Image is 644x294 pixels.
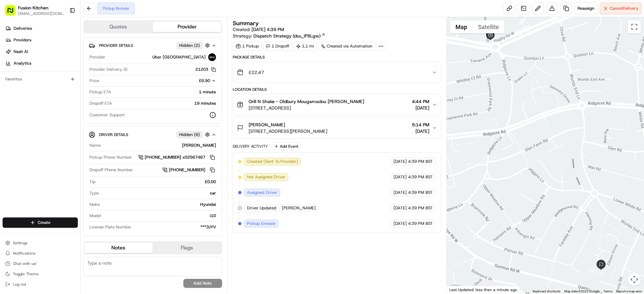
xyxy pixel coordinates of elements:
[52,142,106,153] a: 💻API Documentation
[3,280,78,289] button: Log out
[233,118,441,138] button: [PERSON_NAME][STREET_ADDRESS][PERSON_NAME]5:14 PM[DATE]
[628,273,641,286] button: Map camera controls
[3,3,67,18] button: Fusion Kitchen[EMAIL_ADDRESS][DOMAIN_NAME]
[89,129,217,140] button: Driver DetailsHidden (6)
[3,58,80,68] a: Analytics
[89,142,101,148] span: Name
[318,42,375,51] a: Created via Automation
[90,118,104,123] span: [DATE]
[394,221,407,226] span: [DATE]
[145,154,205,160] span: [PHONE_NUMBER] x02567467
[293,42,317,51] div: 1.1 mi
[233,55,442,60] div: Package Details
[159,78,216,84] button: £6.90
[564,289,599,293] span: Map data ©2025 Google
[394,205,407,211] span: [DATE]
[13,282,26,287] span: Log out
[3,74,78,84] div: Favorites
[54,100,56,105] span: •
[3,217,78,228] button: Create
[3,35,80,45] a: Providers
[89,154,132,160] span: Pickup Phone Number
[29,62,106,68] div: Start new chat
[14,26,32,31] span: Deliveries
[89,89,111,95] span: Pickup ETA
[3,23,80,34] a: Deliveries
[3,259,78,268] button: Chat with us!
[578,5,594,11] span: Reassign
[89,54,105,60] span: Provider
[447,286,520,294] div: Last Updated: less than a minute ago
[394,159,407,164] span: [DATE]
[99,43,133,48] span: Provider Details
[169,167,205,173] span: [PHONE_NUMBER]
[61,144,104,151] span: API Documentation
[57,100,70,105] span: [DATE]
[628,20,641,33] button: Toggle fullscreen view
[38,220,50,226] span: Create
[179,132,200,138] span: Hidden ( 6 )
[153,243,221,253] button: Flags
[272,142,301,150] button: Add Event
[89,213,101,219] span: Model
[412,121,429,128] span: 5:14 PM
[233,144,268,149] div: Delivery Activity
[3,47,80,57] a: Nash AI
[14,60,31,66] span: Analytics
[89,179,96,185] span: Tip
[518,18,525,25] div: 1
[249,69,264,76] span: £22.47
[138,154,216,161] a: [PHONE_NUMBER] x02567467
[600,3,641,14] button: CancelDelivery
[115,100,216,106] div: 19 minutes
[153,22,221,32] button: Provider
[87,118,89,123] span: •
[84,22,153,32] button: Quotes
[616,289,642,293] a: Report a map error
[249,98,364,105] span: Grill N Shake - Oldbury Mougamadou [PERSON_NAME]
[412,128,429,134] span: [DATE]
[233,94,441,115] button: Grill N Shake - Oldbury Mougamadou [PERSON_NAME][STREET_ADDRESS]4:44 PM[DATE]
[251,26,284,32] span: [DATE] 4:39 PM
[14,49,28,55] span: Nash AI
[13,251,36,256] span: Notifications
[89,224,131,230] span: License Plate Number
[89,202,100,207] span: Make
[14,62,25,73] img: 4920774857489_3d7f54699973ba98c624_72.jpg
[408,221,433,226] span: 4:39 PM BST
[89,190,99,196] span: Type
[14,37,31,43] span: Providers
[6,145,12,150] div: 📗
[448,285,470,294] a: Open this area in Google Maps (opens a new window)
[195,67,216,72] button: 21203
[208,53,216,61] img: uber-new-logo.jpeg
[412,105,429,111] span: [DATE]
[249,105,364,111] span: [STREET_ADDRESS]
[110,64,118,71] button: Start new chat
[282,205,316,211] span: [PERSON_NAME]
[89,67,128,72] span: Provider Delivery ID
[13,240,27,246] span: Settings
[101,190,216,196] div: car
[394,174,407,180] span: [DATE]
[610,5,639,11] span: Cancel Delivery
[6,62,18,73] img: 1736555255976-a54dd68f-1ca7-489b-9aae-adbdc363a1c4
[89,100,112,106] span: Dropoff ETA
[408,205,433,211] span: 4:39 PM BST
[247,174,285,180] span: Not Assigned Driver
[162,166,216,173] button: [PHONE_NUMBER]
[179,43,200,48] span: Hidden ( 2 )
[89,40,217,51] button: Provider DetailsHidden (2)
[18,11,64,16] button: [EMAIL_ADDRESS][DOMAIN_NAME]
[100,83,118,90] button: See all
[253,33,325,39] a: Dispatch Strategy (dss_iP8Lgw)
[84,243,153,253] button: Notes
[473,20,505,33] button: Show satellite imagery
[263,42,292,51] div: 1 Dropoff
[448,285,470,294] img: Google
[104,213,216,219] div: i10
[103,142,216,148] div: [PERSON_NAME]
[64,160,78,165] span: Pylon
